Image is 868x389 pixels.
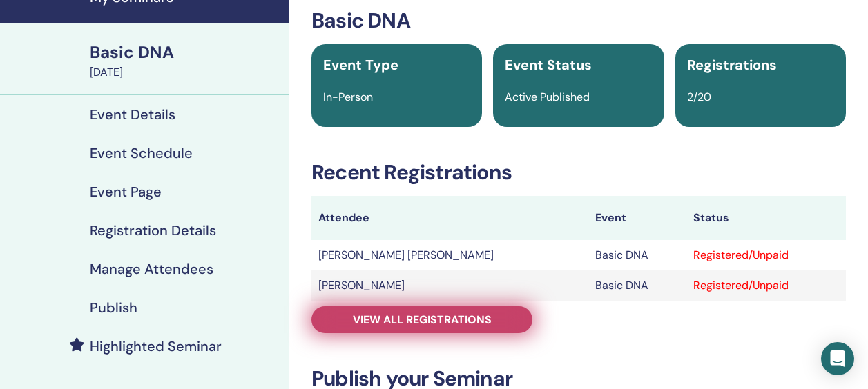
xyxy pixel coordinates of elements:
[588,240,686,270] td: Basic DNA
[90,64,281,81] div: [DATE]
[505,56,592,74] span: Event Status
[90,338,222,355] h4: Highlighted Seminar
[588,270,686,301] td: Basic DNA
[90,41,281,64] div: Basic DNA
[90,222,216,239] h4: Registration Details
[588,196,686,240] th: Event
[81,41,289,81] a: Basic DNA[DATE]
[353,312,492,327] span: View all registrations
[311,270,588,301] td: [PERSON_NAME]
[505,90,590,104] span: Active Published
[90,299,137,316] h4: Publish
[90,145,193,161] h4: Event Schedule
[90,261,213,277] h4: Manage Attendees
[311,306,532,333] a: View all registrations
[323,56,398,74] span: Event Type
[821,342,854,375] div: Open Intercom Messenger
[687,56,777,74] span: Registrations
[311,196,588,240] th: Attendee
[323,90,373,104] span: In-Person
[311,8,846,33] h3: Basic DNA
[687,90,711,104] span: 2/20
[686,196,846,240] th: Status
[693,277,839,294] div: Registered/Unpaid
[90,106,175,123] h4: Event Details
[311,160,846,185] h3: Recent Registrations
[90,183,162,200] h4: Event Page
[311,240,588,270] td: [PERSON_NAME] [PERSON_NAME]
[693,247,839,263] div: Registered/Unpaid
